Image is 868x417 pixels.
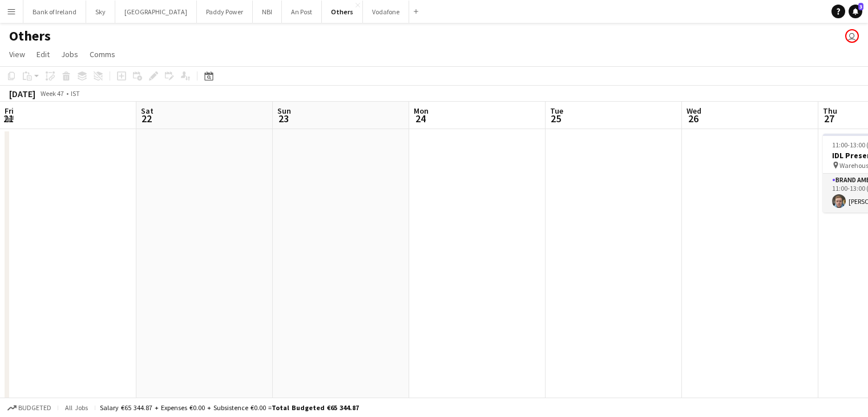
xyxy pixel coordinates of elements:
[18,404,51,412] span: Budgeted
[5,47,30,62] a: View
[685,112,701,125] span: 26
[282,1,322,23] button: An Post
[550,106,563,116] span: Tue
[412,112,429,125] span: 24
[141,106,154,116] span: Sat
[115,1,197,23] button: [GEOGRAPHIC_DATA]
[63,403,90,412] span: All jobs
[32,47,54,62] a: Edit
[90,49,115,59] span: Comms
[9,27,51,45] h1: Others
[71,89,80,98] div: IST
[821,112,837,125] span: 27
[86,1,115,23] button: Sky
[197,1,253,23] button: Paddy Power
[9,49,25,59] span: View
[85,47,120,62] a: Comms
[363,1,409,23] button: Vodafone
[276,112,291,125] span: 23
[61,49,78,59] span: Jobs
[6,402,53,414] button: Budgeted
[414,106,429,116] span: Mon
[56,47,83,62] a: Jobs
[823,106,837,116] span: Thu
[858,3,863,10] span: 3
[253,1,282,23] button: NBI
[100,403,359,412] div: Salary €65 344.87 + Expenses €0.00 + Subsistence €0.00 =
[5,106,14,116] span: Fri
[845,29,859,43] app-user-avatar: Katie Shovlin
[37,49,50,59] span: Edit
[322,1,363,23] button: Others
[9,88,35,99] div: [DATE]
[849,5,862,18] a: 3
[277,106,291,116] span: Sun
[139,112,154,125] span: 22
[38,89,66,98] span: Week 47
[687,106,701,116] span: Wed
[23,1,86,23] button: Bank of Ireland
[3,112,14,125] span: 21
[548,112,563,125] span: 25
[272,403,359,412] span: Total Budgeted €65 344.87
